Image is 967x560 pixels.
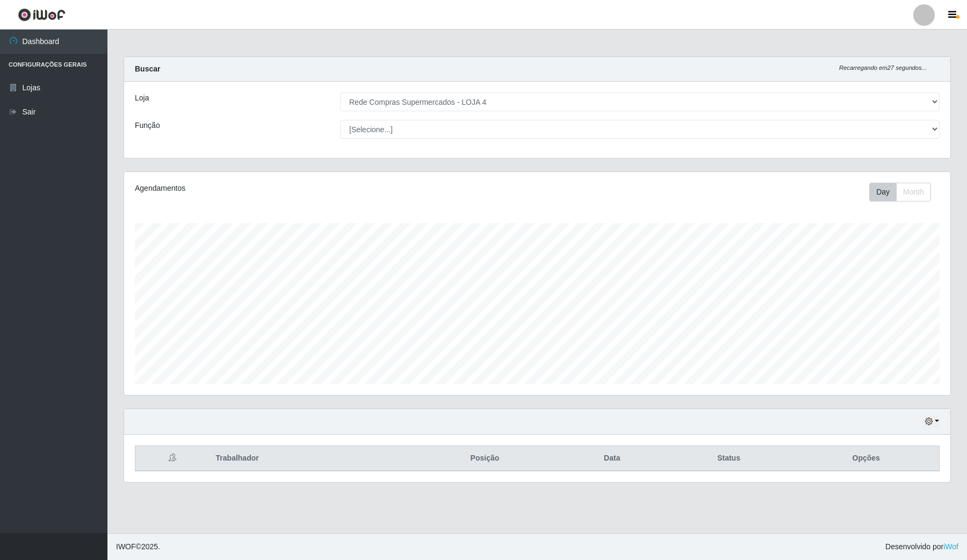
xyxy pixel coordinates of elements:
i: Recarregando em 27 segundos... [839,64,927,71]
span: © 2025 . [116,541,160,552]
label: Função [135,120,160,131]
img: CoreUI Logo [18,8,66,21]
div: First group [869,183,931,202]
button: Month [896,183,931,202]
th: Posição [410,446,560,471]
a: iWof [943,542,958,551]
button: Day [869,183,897,202]
div: Toolbar with button groups [869,183,940,202]
th: Opções [793,446,939,471]
div: Agendamentos [135,183,461,194]
th: Status [665,446,793,471]
span: IWOF [116,542,136,551]
strong: Buscar [135,64,160,73]
label: Loja [135,92,149,104]
th: Data [560,446,665,471]
th: Trabalhador [210,446,410,471]
span: Desenvolvido por [885,541,958,552]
